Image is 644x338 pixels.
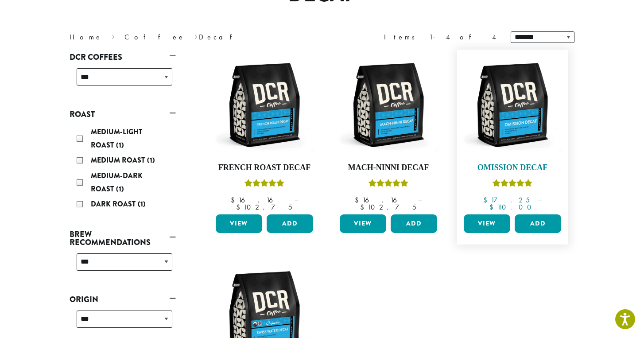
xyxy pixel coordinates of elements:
bdi: 102.75 [360,202,416,212]
button: Add [391,214,437,233]
img: DCR-12oz-Mach-Ninni-Decaf-Stock-scaled.png [338,54,439,156]
a: View [340,214,386,233]
div: Rated 4.33 out of 5 [493,178,532,191]
a: Brew Recommendations [70,227,176,250]
div: Rated 5.00 out of 5 [244,178,284,191]
div: DCR Coffees [70,65,176,96]
bdi: 16.16 [231,195,286,205]
span: (1) [116,184,124,194]
a: Origin [70,292,176,307]
span: (1) [116,140,124,150]
a: Home [70,32,102,42]
nav: Breadcrumb [70,32,309,43]
bdi: 110.00 [489,202,535,212]
div: Roast [70,122,176,216]
a: Roast [70,107,176,122]
span: Medium Roast [91,155,147,165]
div: Items 1-4 of 4 [384,32,497,43]
span: $ [355,195,362,205]
span: $ [489,202,497,212]
span: – [418,195,422,205]
button: Add [267,214,313,233]
span: $ [483,195,491,205]
h4: Omission Decaf [462,163,563,173]
a: Coffee [124,32,185,42]
h4: French Roast Decaf [213,163,315,173]
a: Omission DecafRated 4.33 out of 5 [462,54,563,211]
span: › [194,29,198,43]
a: Mach-Ninni DecafRated 5.00 out of 5 [338,54,439,211]
span: Medium-Dark Roast [91,171,143,194]
img: DCR-12oz-Omission-Decaf-scaled.png [462,54,563,156]
span: – [294,195,298,205]
button: Add [515,214,561,233]
a: DCR Coffees [70,50,176,65]
h4: Mach-Ninni Decaf [338,163,439,173]
span: $ [231,195,238,205]
span: $ [236,202,244,212]
img: DCR-12oz-French-Roast-Decaf-Stock-scaled.png [213,54,315,156]
a: View [464,214,510,233]
a: View [216,214,262,233]
a: French Roast DecafRated 5.00 out of 5 [213,54,315,211]
div: Rated 5.00 out of 5 [369,178,408,191]
span: – [538,195,542,205]
span: (1) [147,155,155,165]
span: $ [360,202,368,212]
bdi: 102.75 [236,202,292,212]
span: Medium-Light Roast [91,127,142,150]
span: › [112,29,115,43]
span: (1) [138,199,146,209]
div: Brew Recommendations [70,250,176,281]
span: Dark Roast [91,199,138,209]
bdi: 16.16 [355,195,410,205]
bdi: 17.25 [483,195,530,205]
